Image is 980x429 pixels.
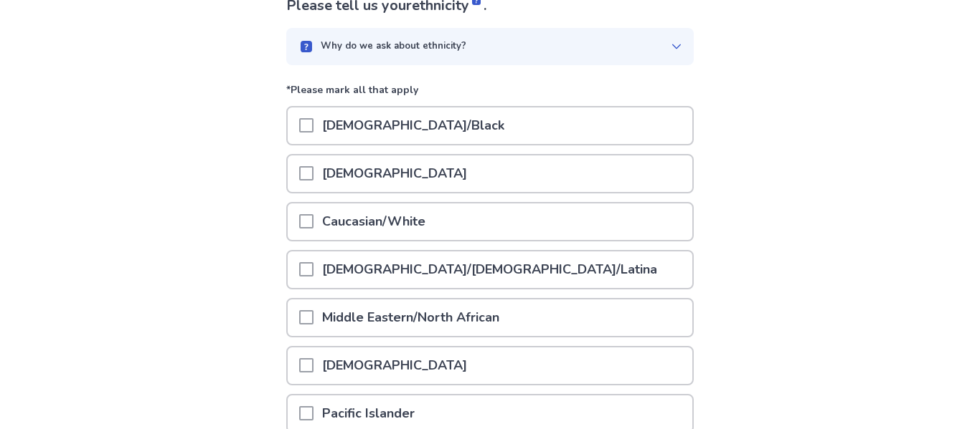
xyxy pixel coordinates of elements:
p: [DEMOGRAPHIC_DATA]/Black [314,107,513,144]
p: [DEMOGRAPHIC_DATA]/[DEMOGRAPHIC_DATA]/Latina [314,251,666,288]
p: *Please mark all that apply [286,82,694,106]
p: Why do we ask about ethnicity? [321,39,466,54]
p: [DEMOGRAPHIC_DATA] [314,347,476,384]
p: Middle Eastern/North African [314,299,508,336]
p: Caucasian/White [314,203,434,240]
p: [DEMOGRAPHIC_DATA] [314,155,476,192]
